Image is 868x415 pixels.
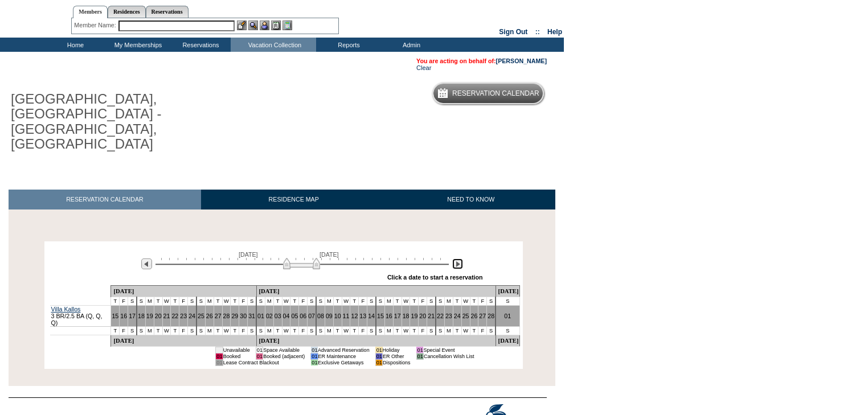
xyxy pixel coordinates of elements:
td: T [453,297,461,305]
a: 10 [334,313,341,319]
a: 09 [326,313,333,319]
td: Cancellation Wish List [423,353,474,359]
img: Reservations [271,20,281,30]
td: T [273,326,282,335]
td: S [188,297,196,305]
h1: [GEOGRAPHIC_DATA], [GEOGRAPHIC_DATA] - [GEOGRAPHIC_DATA], [GEOGRAPHIC_DATA] [9,89,264,154]
td: F [239,297,248,305]
a: 18 [403,313,410,319]
td: S [427,326,436,335]
td: Home [43,38,105,52]
td: T [231,297,239,305]
td: 01 [375,347,382,353]
a: 15 [112,313,118,319]
a: 19 [411,313,417,319]
td: M [145,297,154,305]
a: 05 [291,313,298,319]
td: S [376,297,384,305]
td: S [128,326,137,335]
td: [DATE] [256,285,496,297]
img: View [248,20,258,30]
a: 31 [248,313,255,319]
td: 01 [375,359,382,365]
a: 26 [471,313,478,319]
td: T [171,297,179,305]
td: W [402,297,410,305]
a: 23 [445,313,452,319]
a: Help [547,28,562,36]
td: 01 [216,347,223,353]
td: T [470,297,478,305]
td: T [154,297,162,305]
td: T [350,326,359,335]
td: [DATE] [496,285,519,297]
td: S [256,297,265,305]
td: Lease Contract Blackout [223,359,305,365]
td: Booked [223,353,250,359]
a: 12 [351,313,358,319]
td: T [171,326,179,335]
td: T [231,326,239,335]
td: Holiday [383,347,411,353]
td: T [410,297,419,305]
td: M [444,297,453,305]
td: S [367,297,376,305]
td: S [196,297,205,305]
td: S [487,326,496,335]
a: Sign Out [499,28,527,36]
a: 17 [394,313,401,319]
td: [DATE] [496,335,519,346]
div: Member Name: [74,20,118,30]
td: F [359,326,367,335]
td: M [444,326,453,335]
td: S [487,297,496,305]
a: 24 [189,313,195,319]
a: 28 [488,313,494,319]
td: Dispositions [383,359,411,365]
a: 15 [377,313,384,319]
td: 01 [375,353,382,359]
img: Next [452,258,463,269]
img: Previous [141,258,152,269]
td: F [179,326,188,335]
a: 04 [283,313,290,319]
a: Residences [108,6,146,18]
td: W [342,297,350,305]
td: W [162,326,171,335]
td: M [265,326,273,335]
img: b_edit.gif [237,20,247,30]
td: F [478,326,487,335]
td: [DATE] [111,335,256,346]
td: M [325,326,333,335]
td: T [214,297,222,305]
a: 26 [206,313,213,319]
td: T [111,326,120,335]
td: T [154,326,162,335]
td: W [461,297,470,305]
td: S [248,297,256,305]
img: Impersonate [260,20,269,30]
td: 01 [416,353,423,359]
a: 30 [240,313,247,319]
a: 22 [437,313,444,319]
div: Click a date to start a reservation [387,274,483,281]
a: 20 [155,313,162,319]
a: 16 [386,313,392,319]
td: T [111,297,120,305]
a: 28 [223,313,230,319]
h5: Reservation Calendar [452,90,539,97]
td: M [384,326,393,335]
td: S [196,326,205,335]
td: 01 [311,359,318,365]
a: 21 [428,313,435,319]
a: 02 [266,313,273,319]
td: My Memberships [105,38,168,52]
a: 23 [180,313,187,319]
a: RESIDENCE MAP [201,190,387,209]
td: F [120,297,128,305]
td: F [299,297,308,305]
td: S [436,297,444,305]
a: 27 [479,313,486,319]
td: S [137,326,145,335]
td: T [350,297,359,305]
